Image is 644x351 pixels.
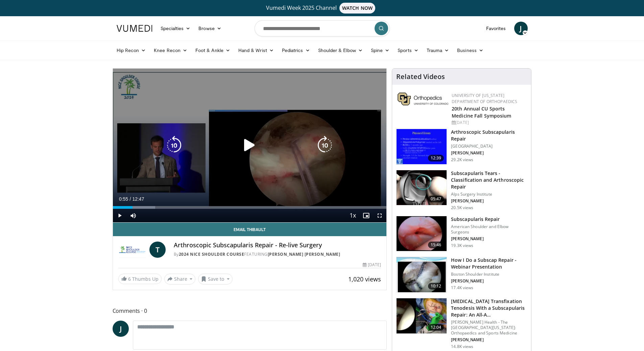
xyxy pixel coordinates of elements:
[278,44,314,57] a: Pediatrics
[339,3,375,14] span: WATCH NOW
[149,242,166,258] a: T
[451,129,527,142] h3: Arthroscopic Subscapularis Repair
[198,274,233,284] button: Save to
[164,274,196,284] button: Share
[451,285,473,291] p: 17.4K views
[157,22,195,35] a: Specialties
[126,209,140,222] button: Mute
[428,155,444,161] span: 12:39
[396,129,527,165] a: 12:39 Arthroscopic Subscapularis Repair [GEOGRAPHIC_DATA] [PERSON_NAME] 29.2K views
[396,170,527,210] a: 05:47 Subscapularis Tears - Classification and Arthroscopic Repair Alps Surgery Institute [PERSON...
[451,320,527,336] p: [PERSON_NAME] Health - The [GEOGRAPHIC_DATA][US_STATE]: Orthopaedics and Sports Medicine
[255,20,390,36] input: Search topics, interventions
[346,209,359,222] button: Playback Rate
[396,257,527,293] a: 10:12 How I Do a Subscap Repair - Webinar Presentation Boston Shoulder Institute [PERSON_NAME] 17...
[150,44,191,57] a: Knee Recon
[119,196,128,202] span: 0:55
[428,283,444,290] span: 10:12
[113,321,129,337] a: J
[396,216,527,252] a: 15:46 Subscapularis Repair American Shoulder and Elbow Surgeons [PERSON_NAME] 19.3K views
[359,209,373,222] button: Enable picture-in-picture mode
[191,44,234,57] a: Foot & Ankle
[367,44,393,57] a: Spine
[194,22,225,35] a: Browse
[397,216,447,251] img: laf_3.png.150x105_q85_crop-smart_upscale.jpg
[451,272,527,277] p: Boston Shoulder Institute
[428,242,444,248] span: 15:46
[113,223,387,236] a: Email Thibault
[428,196,444,202] span: 05:47
[314,44,367,57] a: Shoulder & Elbow
[118,242,147,258] img: 2024 Nice Shoulder Course
[113,44,150,57] a: Hip Recon
[397,129,447,164] img: 38496_0000_3.png.150x105_q85_crop-smart_upscale.jpg
[396,73,445,81] h4: Related Videos
[451,344,473,349] p: 14.8K views
[393,44,423,57] a: Sports
[234,44,278,57] a: Hand & Wrist
[452,120,526,126] div: [DATE]
[397,298,447,333] img: 46648d68-e03f-4bae-a53a-d0b161c86e44.150x105_q85_crop-smart_upscale.jpg
[482,22,510,35] a: Favorites
[451,243,473,248] p: 19.3K views
[118,3,527,14] a: Vumedi Week 2025 ChannelWATCH NOW
[451,216,527,223] h3: Subscapularis Repair
[451,192,527,197] p: Alps Surgery Institute
[397,257,447,292] img: Higgins_subscap_webinar_3.png.150x105_q85_crop-smart_upscale.jpg
[451,157,473,162] p: 29.2K views
[451,257,527,270] h3: How I Do a Subscap Repair - Webinar Presentation
[428,324,444,331] span: 12:04
[113,306,387,315] span: Comments 0
[451,144,527,149] p: [GEOGRAPHIC_DATA]
[452,105,511,119] a: 20th Annual CU Sports Medicine Fall Symposium
[174,242,381,249] h4: Arthroscopic Subscapularis Repair - Re-live Surgery
[363,262,381,268] div: [DATE]
[452,93,517,104] a: University of [US_STATE] Department of Orthopaedics
[117,25,152,32] img: VuMedi Logo
[398,93,448,105] img: 355603a8-37da-49b6-856f-e00d7e9307d3.png.150x105_q85_autocrop_double_scale_upscale_version-0.2.png
[451,236,527,242] p: [PERSON_NAME]
[451,224,527,235] p: American Shoulder and Elbow Surgeons
[130,196,131,202] span: /
[451,150,527,156] p: [PERSON_NAME]
[451,198,527,204] p: [PERSON_NAME]
[118,274,162,284] a: 6 Thumbs Up
[423,44,453,57] a: Trauma
[179,251,244,257] a: 2024 Nice Shoulder Course
[451,205,473,210] p: 20.5K views
[373,209,386,222] button: Fullscreen
[128,276,131,282] span: 6
[174,251,381,257] div: By FEATURING
[268,251,340,257] a: [PERSON_NAME] [PERSON_NAME]
[451,298,527,318] h3: [MEDICAL_DATA] Transfixation Tenodesis With a Subscapularis Repair: An All-A…
[348,275,381,283] span: 1,020 views
[113,206,387,209] div: Progress Bar
[132,196,144,202] span: 12:47
[451,170,527,190] h3: Subscapularis Tears - Classification and Arthroscopic Repair
[397,170,447,205] img: 545555_3.png.150x105_q85_crop-smart_upscale.jpg
[451,278,527,284] p: [PERSON_NAME]
[113,69,387,223] video-js: Video Player
[453,44,487,57] a: Business
[113,209,126,222] button: Play
[451,337,527,343] p: [PERSON_NAME]
[514,22,528,35] a: J
[396,298,527,349] a: 12:04 [MEDICAL_DATA] Transfixation Tenodesis With a Subscapularis Repair: An All-A… [PERSON_NAME]...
